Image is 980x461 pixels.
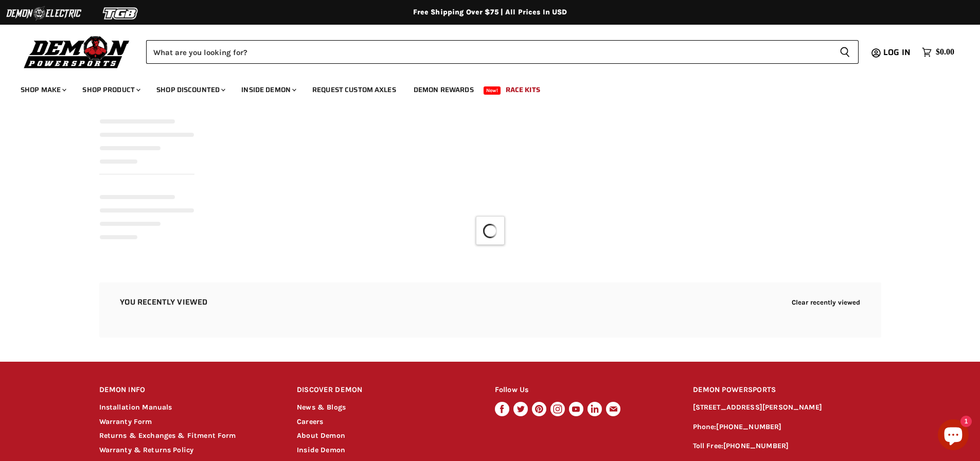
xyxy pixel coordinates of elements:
[297,417,323,426] a: Careers
[146,40,859,64] form: Product
[13,79,73,100] a: Shop Make
[99,378,278,402] h2: DEMON INFO
[99,431,236,440] a: Returns & Exchanges & Fitment Form
[79,8,902,17] div: Free Shipping Over $75 | All Prices In USD
[79,282,902,338] aside: Recently viewed products
[935,419,972,453] inbox-online-store-chat: Shopify online store chat
[297,431,345,440] a: About Demon
[120,298,208,307] h2: You recently viewed
[13,75,952,100] ul: Main menu
[693,378,881,402] h2: DEMON POWERSPORTS
[21,33,133,70] img: Demon Powersports
[883,46,911,59] span: Log in
[5,4,82,23] img: Demon Electric Logo 2
[917,45,959,60] a: $0.00
[498,79,548,100] a: Race Kits
[716,422,781,431] a: [PHONE_NUMBER]
[693,402,881,414] p: [STREET_ADDRESS][PERSON_NAME]
[305,79,404,100] a: Request Custom Axles
[693,421,881,433] p: Phone:
[297,403,346,412] a: News & Blogs
[936,47,954,57] span: $0.00
[879,48,917,57] a: Log in
[693,440,881,452] p: Toll Free:
[234,79,302,100] a: Inside Demon
[99,403,172,412] a: Installation Manuals
[723,441,789,450] a: [PHONE_NUMBER]
[82,4,159,23] img: TGB Logo 2
[75,79,147,100] a: Shop Product
[99,417,152,426] a: Warranty Form
[146,40,831,64] input: Search
[831,40,859,64] button: Search
[149,79,231,100] a: Shop Discounted
[495,378,673,402] h2: Follow Us
[406,79,482,100] a: Demon Rewards
[484,86,501,95] span: New!
[792,298,861,306] button: Clear recently viewed
[297,446,345,454] a: Inside Demon
[99,446,194,454] a: Warranty & Returns Policy
[297,378,475,402] h2: DISCOVER DEMON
